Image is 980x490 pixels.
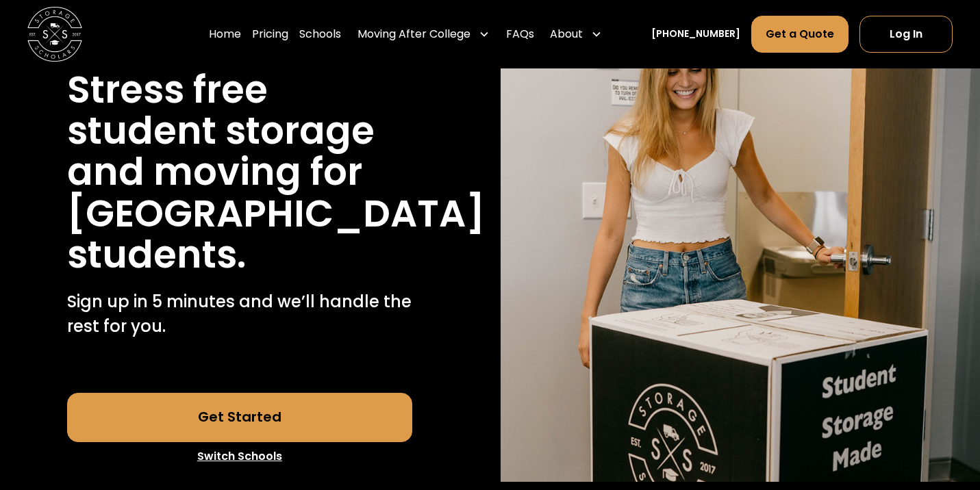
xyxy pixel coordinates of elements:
[751,16,849,53] a: Get a Quote
[299,15,341,53] a: Schools
[550,26,583,42] div: About
[67,289,412,339] p: Sign up in 5 minutes and we’ll handle the rest for you.
[252,15,288,53] a: Pricing
[67,69,412,193] h1: Stress free student storage and moving for
[859,16,953,53] a: Log In
[67,442,412,471] a: Switch Schools
[209,15,241,53] a: Home
[67,393,412,442] a: Get Started
[506,15,534,53] a: FAQs
[357,26,470,42] div: Moving After College
[67,193,485,234] h1: [GEOGRAPHIC_DATA]
[545,15,608,53] div: About
[651,27,740,41] a: [PHONE_NUMBER]
[27,7,82,62] img: Storage Scholars main logo
[67,234,246,275] h1: students.
[352,15,495,53] div: Moving After College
